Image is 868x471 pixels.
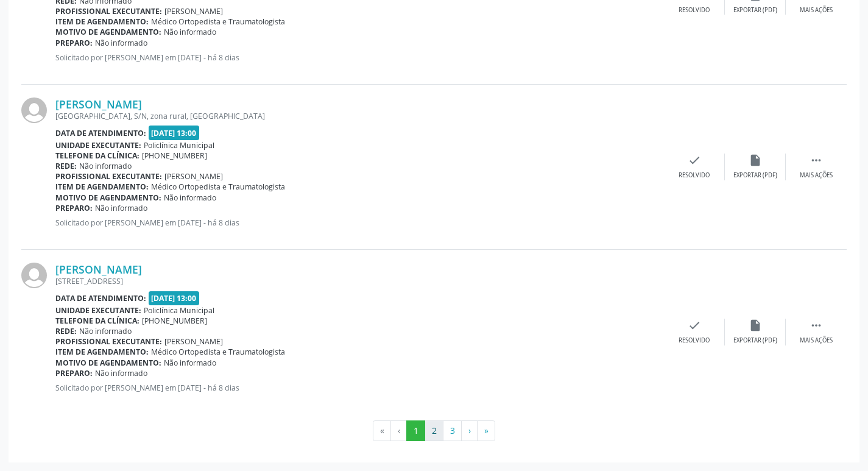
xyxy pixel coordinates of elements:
[810,154,823,167] i: 
[55,38,93,48] b: Preparo:
[55,161,77,171] b: Rede:
[55,358,161,368] b: Motivo de agendamento:
[55,182,149,192] b: Item de agendamento:
[688,319,701,332] i: check
[95,368,147,378] span: Não informado
[55,97,142,111] a: [PERSON_NAME]
[406,420,425,441] button: Go to page 1
[151,347,285,357] span: Médico Ortopedista e Traumatologista
[679,171,710,180] div: Resolvido
[55,336,162,347] b: Profissional executante:
[55,347,149,357] b: Item de agendamento:
[149,126,200,140] span: [DATE] 13:00
[55,305,141,316] b: Unidade executante:
[151,16,285,27] span: Médico Ortopedista e Traumatologista
[55,326,77,336] b: Rede:
[21,97,47,123] img: img
[55,6,162,16] b: Profissional executante:
[151,182,285,192] span: Médico Ortopedista e Traumatologista
[425,420,443,441] button: Go to page 2
[733,171,777,180] div: Exportar (PDF)
[21,420,847,441] ul: Pagination
[164,358,216,368] span: Não informado
[149,291,200,305] span: [DATE] 13:00
[164,171,223,182] span: [PERSON_NAME]
[733,6,777,15] div: Exportar (PDF)
[55,276,664,286] div: [STREET_ADDRESS]
[55,218,664,228] p: Solicitado por [PERSON_NAME] em [DATE] - há 8 dias
[55,263,142,276] a: [PERSON_NAME]
[679,6,710,15] div: Resolvido
[55,140,141,151] b: Unidade executante:
[55,193,161,203] b: Motivo de agendamento:
[55,128,146,138] b: Data de atendimento:
[79,161,132,171] span: Não informado
[164,336,223,347] span: [PERSON_NAME]
[688,154,701,167] i: check
[55,52,664,63] p: Solicitado por [PERSON_NAME] em [DATE] - há 8 dias
[95,203,147,213] span: Não informado
[79,326,132,336] span: Não informado
[55,293,146,303] b: Data de atendimento:
[164,6,223,16] span: [PERSON_NAME]
[95,38,147,48] span: Não informado
[142,316,207,326] span: [PHONE_NUMBER]
[55,316,139,326] b: Telefone da clínica:
[443,420,462,441] button: Go to page 3
[55,383,664,393] p: Solicitado por [PERSON_NAME] em [DATE] - há 8 dias
[144,140,214,151] span: Policlínica Municipal
[55,151,139,161] b: Telefone da clínica:
[21,263,47,288] img: img
[55,203,93,213] b: Preparo:
[55,16,149,27] b: Item de agendamento:
[164,193,216,203] span: Não informado
[800,336,833,345] div: Mais ações
[142,151,207,161] span: [PHONE_NUMBER]
[810,319,823,332] i: 
[477,420,495,441] button: Go to last page
[164,27,216,37] span: Não informado
[144,305,214,316] span: Policlínica Municipal
[733,336,777,345] div: Exportar (PDF)
[55,171,162,182] b: Profissional executante:
[749,319,762,332] i: insert_drive_file
[461,420,478,441] button: Go to next page
[55,27,161,37] b: Motivo de agendamento:
[800,6,833,15] div: Mais ações
[55,368,93,378] b: Preparo:
[679,336,710,345] div: Resolvido
[800,171,833,180] div: Mais ações
[55,111,664,121] div: [GEOGRAPHIC_DATA], S/N, zona rural, [GEOGRAPHIC_DATA]
[749,154,762,167] i: insert_drive_file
